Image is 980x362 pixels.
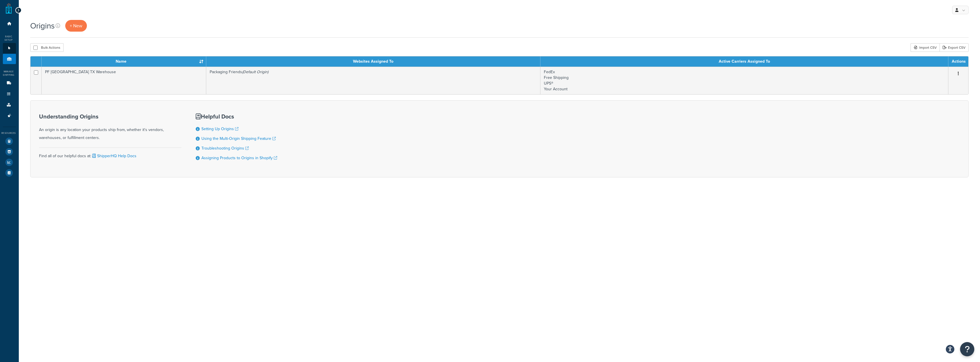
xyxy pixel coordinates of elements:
[39,148,181,160] div: Find all of our helpful docs at:
[201,126,238,132] a: Setting Up Origins
[3,19,16,29] li: Dashboard
[42,67,206,94] td: PF [GEOGRAPHIC_DATA] TX Warehouse
[948,56,968,67] th: Actions
[206,67,540,94] td: Packaging Friends
[3,43,16,54] li: Websites
[42,56,206,67] th: Name : activate to sort column ascending
[540,56,948,67] th: Active Carriers Assigned To
[3,54,16,64] li: Origins
[3,89,16,99] li: Shipping Rules
[91,153,136,159] a: ShipperHQ Help Docs
[3,168,16,178] li: Help Docs
[3,100,16,110] li: Boxes
[242,69,268,75] i: (Default Origin)
[196,113,277,120] h3: Helpful Docs
[3,136,16,146] li: Test Your Rates
[910,43,940,52] div: Import CSV
[206,56,540,67] th: Websites Assigned To
[39,113,181,120] h3: Understanding Origins
[960,342,974,356] button: Open Resource Center
[70,23,82,29] span: + New
[6,3,12,14] a: ShipperHQ Home
[65,20,87,32] a: + New
[201,155,277,161] a: Assigning Products to Origins in Shopify
[940,43,969,52] a: Export CSV
[201,145,249,151] a: Troubleshooting Origins
[39,113,181,142] div: An origin is any location your products ship from, whether it's vendors, warehouses, or fulfillme...
[201,136,276,142] a: Using the Multi-Origin Shipping Feature
[540,67,948,94] td: FedEx Free Shipping UPS® Your Account
[3,147,16,157] li: Marketplace
[3,157,16,167] li: Analytics
[3,111,16,121] li: Advanced Features
[3,78,16,89] li: Carriers
[30,43,64,52] button: Bulk Actions
[30,20,55,31] h1: Origins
